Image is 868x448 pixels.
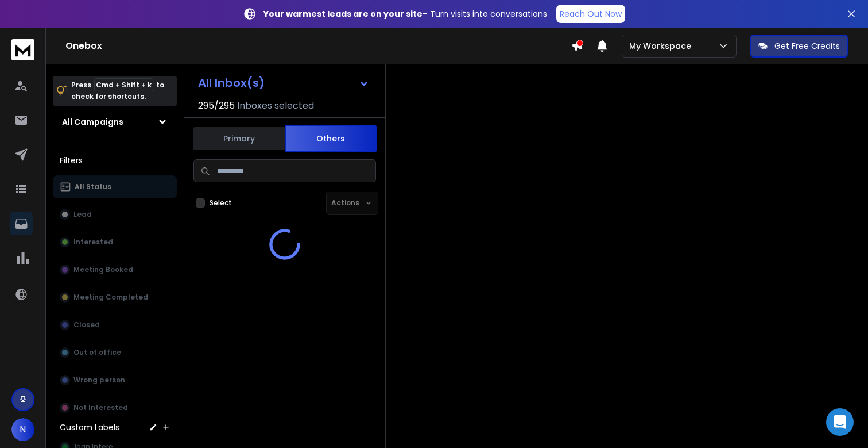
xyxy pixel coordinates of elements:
button: N [11,418,34,441]
h1: All Inbox(s) [198,77,265,89]
label: Select [210,198,232,208]
h3: Custom Labels [60,422,119,433]
button: Get Free Credits [750,35,848,58]
a: Reach Out Now [556,5,625,23]
span: 295 / 295 [198,99,235,113]
h1: Onebox [65,39,571,53]
h3: Filters [53,152,177,169]
p: – Turn visits into conversations [263,8,547,20]
button: Primary [193,126,285,151]
p: Reach Out Now [560,8,622,20]
div: Open Intercom Messenger [826,408,854,436]
strong: Your warmest leads are on your site [263,8,423,20]
h3: Inboxes selected [237,99,314,113]
h1: All Campaigns [62,116,123,128]
p: My Workspace [629,40,696,52]
p: Press to check for shortcuts. [71,79,164,102]
button: All Inbox(s) [189,71,378,94]
button: Others [285,125,377,152]
span: Cmd + Shift + k [94,78,153,91]
button: All Campaigns [53,110,177,133]
p: Get Free Credits [774,40,840,52]
img: logo [11,39,34,60]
